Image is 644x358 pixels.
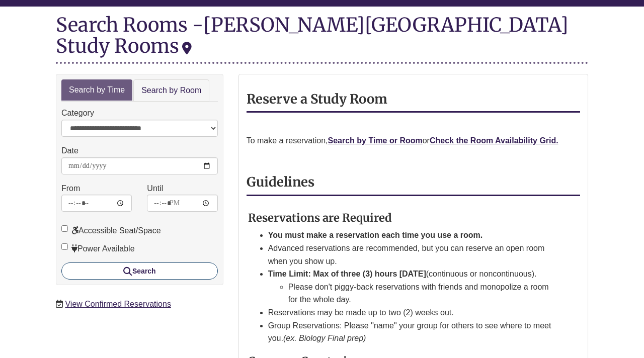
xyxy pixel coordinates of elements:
label: Category [61,107,94,120]
li: Advanced reservations are recommended, but you can reserve an open room when you show up. [268,242,556,267]
label: Accessible Seat/Space [61,224,161,237]
div: Search Rooms - [56,14,588,63]
li: Please don't piggy-back reservations with friends and monopolize a room for the whole day. [288,281,556,306]
a: Search by Room [133,79,209,102]
div: [PERSON_NAME][GEOGRAPHIC_DATA] Study Rooms [56,13,569,58]
strong: You must make a reservation each time you use a room. [268,231,483,239]
label: Date [61,144,78,157]
strong: Time Limit: Max of three (3) hours [DATE] [268,270,426,278]
strong: Reservations are Required [248,211,392,225]
a: Search by Time [61,79,132,101]
strong: Reserve a Study Room [247,91,387,107]
a: Search by Time or Room [328,136,423,145]
input: Power Available [61,243,68,250]
strong: Guidelines [247,174,314,190]
a: View Confirmed Reservations [65,300,171,308]
a: Check the Room Availability Grid. [430,136,558,145]
label: Power Available [61,242,135,255]
input: Accessible Seat/Space [61,225,68,232]
li: Group Reservations: Please "name" your group for others to see where to meet you. [268,319,556,345]
li: Reservations may be made up to two (2) weeks out. [268,306,556,319]
button: Search [61,262,218,280]
li: (continuous or noncontinuous). [268,267,556,306]
label: From [61,182,80,195]
label: Until [147,182,163,195]
p: To make a reservation, or [247,134,580,147]
em: (ex. Biology Final prep) [283,334,366,342]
